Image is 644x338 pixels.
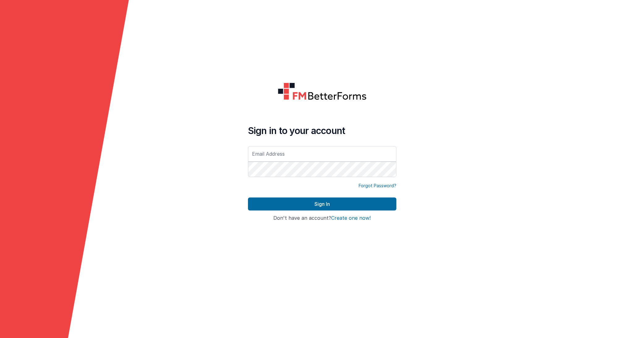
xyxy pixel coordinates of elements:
[248,146,396,162] input: Email Address
[248,125,396,136] h4: Sign in to your account
[248,215,396,221] h4: Don't have an account?
[359,183,396,189] a: Forgot Password?
[248,197,396,210] button: Sign In
[331,215,371,221] button: Create one now!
